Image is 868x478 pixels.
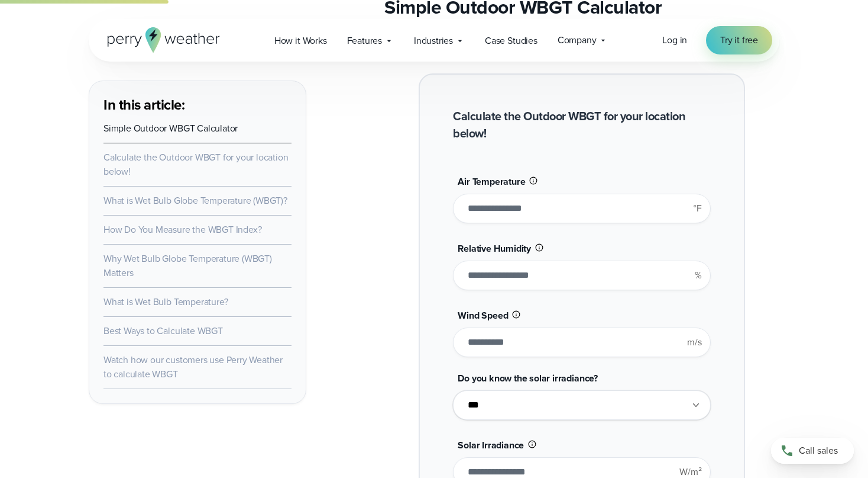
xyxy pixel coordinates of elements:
a: Call sales [771,438,854,464]
span: Relative Humidity [458,242,531,255]
h3: In this article: [103,95,292,114]
span: How it Works [274,34,327,48]
a: What is Wet Bulb Globe Temperature (WBGT)? [103,194,287,207]
span: Call sales [799,444,838,458]
a: Case Studies [475,28,548,53]
a: Try it free [706,26,772,54]
span: Company [558,33,597,47]
a: Best Ways to Calculate WBGT [103,324,223,338]
span: Air Temperature [458,175,525,188]
span: Features [347,34,382,48]
span: Wind Speed [458,309,508,322]
span: Do you know the solar irradiance? [458,371,598,385]
a: Simple Outdoor WBGT Calculator [103,121,238,135]
a: What is Wet Bulb Temperature? [103,295,228,309]
span: Try it free [720,33,758,47]
span: Industries [414,34,453,48]
h2: Calculate the Outdoor WBGT for your location below! [453,108,710,142]
a: Why Wet Bulb Globe Temperature (WBGT) Matters [103,252,272,280]
span: Solar Irradiance [458,438,524,452]
a: Calculate the Outdoor WBGT for your location below! [103,150,288,178]
a: How it Works [264,28,337,53]
a: Watch how our customers use Perry Weather to calculate WBGT [103,353,283,381]
a: How Do You Measure the WBGT Index? [103,223,261,236]
a: Log in [662,33,687,47]
span: Case Studies [485,34,537,48]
